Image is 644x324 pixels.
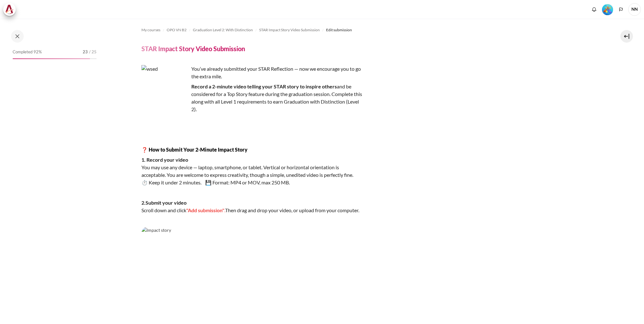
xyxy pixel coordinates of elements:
h4: STAR Impact Story Video Submission [141,45,245,53]
a: OPO VN B2 [167,26,187,34]
a: STAR Impact Story Video Submission [259,26,320,34]
a: User menu [628,3,641,16]
a: Architeck Architeck [3,3,19,16]
div: 92% [13,58,90,59]
span: NN [628,3,641,16]
strong: 1. Record your video [141,157,188,163]
strong: ❓ How to Submit Your 2-Minute Impact Story [141,147,247,153]
span: Graduation Level 2: With Distinction [193,27,253,33]
strong: 2.Submit your video [141,200,187,206]
p: and be considered for a Top Story feature during the graduation session. Complete this along with... [141,83,362,113]
span: STAR Impact Story Video Submission [259,27,320,33]
div: Level #5 [602,3,613,15]
p: You’ve already submitted your STAR Reflection — now we encourage you to go the extra mile. [141,65,362,80]
a: My courses [141,26,160,34]
img: Level #5 [602,4,613,15]
nav: Navigation bar [141,25,599,35]
span: Completed 92% [13,49,42,55]
img: wsed [141,65,189,112]
span: OPO VN B2 [167,27,187,33]
span: . [224,207,225,213]
a: Graduation Level 2: With Distinction [193,26,253,34]
button: Languages [616,5,626,14]
strong: Record a 2-minute video telling your STAR story to inspire others [191,83,337,89]
span: / 25 [89,49,97,55]
span: "Add submission" [186,207,224,213]
p: You may use any device — laptop, smartphone, or tablet. Vertical or horizontal orientation is acc... [141,156,362,186]
span: 23 [83,49,88,55]
span: My courses [141,27,160,33]
img: Architeck [5,5,14,14]
p: Scroll down and click Then drag and drop your video, or upload from your computer. [141,199,362,214]
div: Show notification window with no new notifications [589,5,599,14]
span: Edit submission [326,27,352,33]
a: Level #5 [599,3,616,15]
